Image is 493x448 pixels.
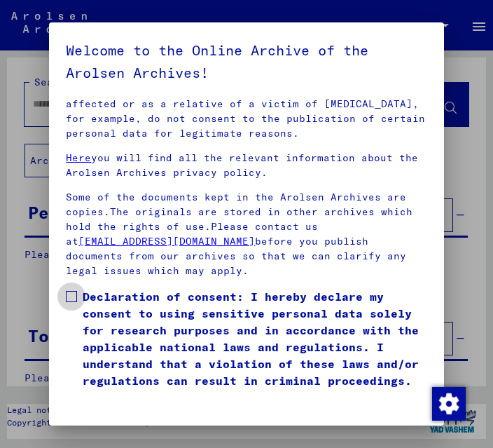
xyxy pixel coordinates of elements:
div: Change consent [431,386,465,420]
p: you will find all the relevant information about the Arolsen Archives privacy policy. [66,151,426,180]
img: Change consent [432,387,466,421]
a: Here [66,151,91,164]
p: Please if you, as someone who is personally affected or as a relative of a victim of [MEDICAL_DAT... [66,82,426,141]
h5: Welcome to the Online Archive of the Arolsen Archives! [66,39,426,84]
a: [EMAIL_ADDRESS][DOMAIN_NAME] [78,235,255,247]
span: Declaration of consent: I hereby declare my consent to using sensitive personal data solely for r... [83,288,426,389]
p: Some of the documents kept in the Arolsen Archives are copies.The originals are stored in other a... [66,190,426,278]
